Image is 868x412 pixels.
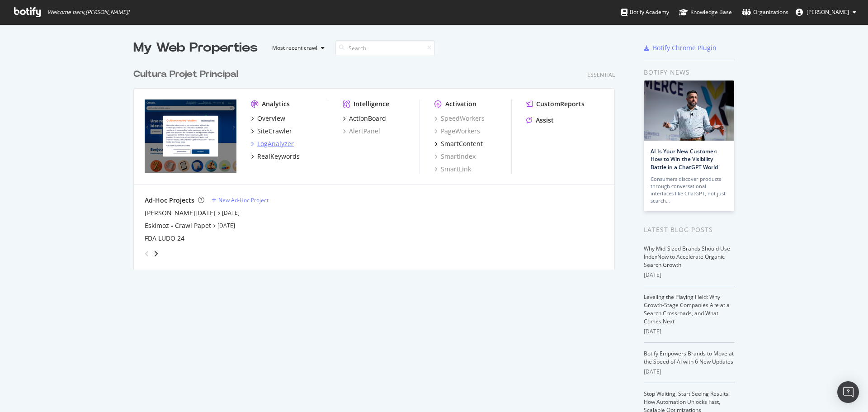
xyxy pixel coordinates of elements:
div: Botify Academy [621,8,669,17]
div: angle-right [153,249,159,258]
a: RealKeywords [251,152,300,161]
div: New Ad-Hoc Project [218,196,269,204]
div: grid [133,57,622,270]
span: Welcome back, [PERSON_NAME] ! [47,9,129,16]
button: [PERSON_NAME] [788,5,863,19]
div: My Web Properties [133,39,258,57]
a: Why Mid-Sized Brands Should Use IndexNow to Accelerate Organic Search Growth [644,245,730,269]
div: Open Intercom Messenger [837,381,859,403]
a: Leveling the Playing Field: Why Growth-Stage Companies Are at a Search Crossroads, and What Comes... [644,293,730,325]
div: Assist [536,116,554,125]
img: AI Is Your New Customer: How to Win the Visibility Battle in a ChatGPT World [644,81,734,141]
a: CustomReports [526,99,585,109]
div: Activation [445,99,476,109]
div: Analytics [262,99,290,109]
a: SpeedWorkers [434,114,485,123]
div: [DATE] [644,271,735,279]
div: RealKeywords [257,152,300,161]
a: Eskimoz - Crawl Papet [145,221,211,230]
a: SmartIndex [434,152,476,161]
a: [DATE] [222,209,240,217]
div: CustomReports [536,99,585,109]
div: Knowledge Base [679,8,732,17]
div: Cultura Projet Principal [133,68,238,81]
div: LogAnalyzer [257,139,294,148]
div: Most recent crawl [272,45,317,51]
a: Assist [526,116,554,125]
div: Latest Blog Posts [644,225,735,235]
a: [DATE] [217,222,235,229]
div: Ad-Hoc Projects [145,196,194,205]
div: Consumers discover products through conversational interfaces like ChatGPT, not just search… [651,175,727,204]
a: SmartLink [434,165,471,174]
a: FDA LUDO 24 [145,234,184,243]
a: PageWorkers [434,127,480,136]
a: Botify Chrome Plugin [644,43,717,52]
div: angle-left [141,246,153,261]
div: Organizations [742,8,788,17]
div: [DATE] [644,368,735,376]
a: [PERSON_NAME][DATE] [145,208,216,218]
a: LogAnalyzer [251,139,294,148]
img: cultura.com [145,99,236,173]
span: Karim BELARBI [807,8,849,16]
div: SmartContent [441,139,483,148]
div: [DATE] [644,327,735,336]
a: New Ad-Hoc Project [212,196,269,204]
button: Most recent crawl [265,41,328,55]
a: Botify Empowers Brands to Move at the Speed of AI with 6 New Updates [644,350,734,365]
a: ActionBoard [343,114,386,123]
div: Botify news [644,67,735,77]
a: SmartContent [434,139,483,148]
a: Overview [251,114,285,123]
a: AI Is Your New Customer: How to Win the Visibility Battle in a ChatGPT World [651,147,718,170]
div: SiteCrawler [257,127,292,136]
div: Intelligence [354,99,389,109]
a: Cultura Projet Principal [133,68,242,81]
input: Search [335,40,435,56]
div: ActionBoard [349,114,386,123]
a: AlertPanel [343,127,380,136]
div: Botify Chrome Plugin [653,43,717,52]
div: Overview [257,114,285,123]
div: Essential [587,71,615,79]
a: SiteCrawler [251,127,292,136]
